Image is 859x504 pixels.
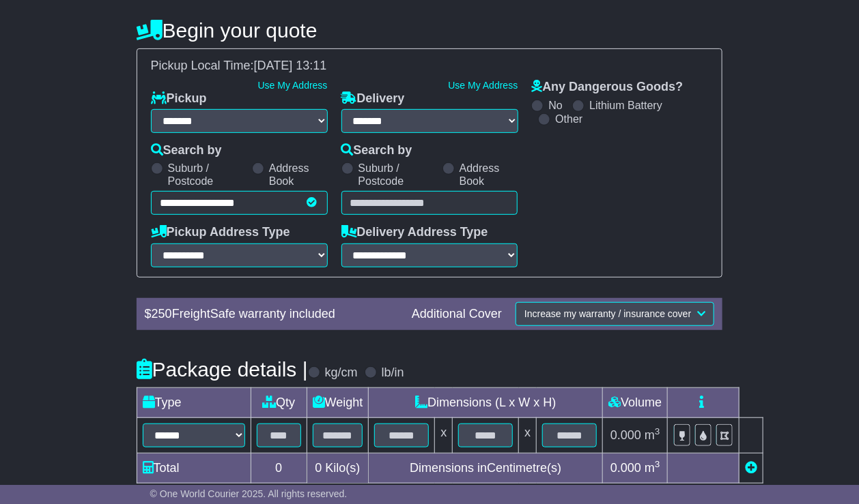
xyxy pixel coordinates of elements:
td: Weight [307,388,369,418]
span: m [645,461,660,475]
label: lb/in [382,366,404,381]
span: © One World Courier 2025. All rights reserved. [150,488,348,499]
td: Total [137,454,251,484]
a: Use My Address [258,80,328,91]
label: Pickup Address Type [151,225,290,240]
td: Type [137,388,251,418]
span: m [645,428,660,442]
a: Use My Address [448,80,518,91]
td: Kilo(s) [307,454,369,484]
label: Search by [341,143,412,158]
label: Suburb / Postcode [358,162,436,188]
h4: Begin your quote [137,19,723,42]
span: 0 [315,461,322,475]
td: x [519,418,537,454]
span: 0.000 [610,428,641,442]
div: Pickup Local Time: [144,59,716,74]
label: Delivery [341,91,405,106]
span: 0.000 [610,461,641,475]
h4: Package details | [137,358,308,381]
label: Address Book [460,162,518,188]
td: 0 [251,454,307,484]
label: Pickup [151,91,207,106]
span: Increase my warranty / insurance cover [524,308,691,319]
label: Other [555,113,582,125]
label: Search by [151,143,222,158]
sup: 3 [655,426,660,436]
td: x [435,418,453,454]
td: Dimensions in Centimetre(s) [369,454,603,484]
label: No [548,99,562,112]
div: $ FreightSafe warranty included [138,307,405,322]
td: Dimensions (L x W x H) [369,388,603,418]
label: Any Dangerous Goods? [531,80,683,95]
label: Lithium Battery [589,99,662,112]
td: Volume [603,388,668,418]
div: Additional Cover [405,307,509,322]
label: kg/cm [325,366,358,381]
span: [DATE] 13:11 [254,59,327,72]
a: Add new item [745,461,757,475]
sup: 3 [655,459,660,469]
button: Increase my warranty / insurance cover [516,302,714,326]
td: Qty [251,388,307,418]
span: 250 [152,307,172,321]
label: Delivery Address Type [341,225,488,240]
label: Address Book [269,162,328,188]
label: Suburb / Postcode [168,162,245,188]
